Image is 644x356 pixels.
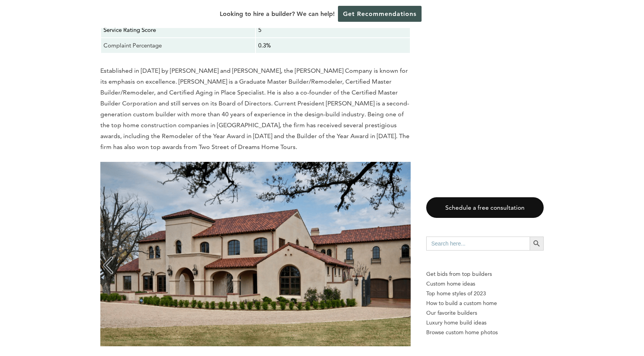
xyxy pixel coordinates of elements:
a: Top home styles of 2023 [426,289,544,298]
a: Schedule a free consultation [426,197,544,218]
a: Custom home ideas [426,279,544,289]
iframe: Drift Widget Chat Controller [495,300,635,347]
a: How to build a custom home [426,298,544,308]
a: Our favorite builders [426,308,544,318]
img: Fred Parker Company Inc. best custom home builders in fort worth [100,162,411,346]
svg: Search [532,239,541,248]
input: Search here... [426,237,530,251]
a: Browse custom home photos [426,328,544,337]
p: Complaint Percentage [103,40,253,51]
p: Get bids from top builders [426,269,544,279]
p: 0.3% [258,40,408,51]
a: Luxury home build ideas [426,318,544,328]
a: Get Recommendations [338,6,422,22]
p: Established in [DATE] by [PERSON_NAME] and [PERSON_NAME], the [PERSON_NAME] Company is known for ... [100,65,411,153]
p: Service Rating Score [103,25,253,35]
p: 5 [258,25,408,35]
